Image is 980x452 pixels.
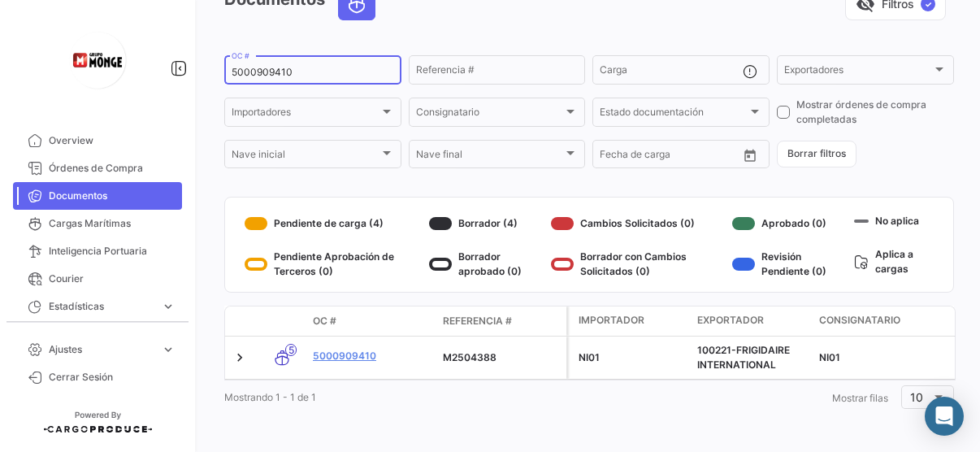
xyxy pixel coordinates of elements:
[854,211,934,231] div: No aplica
[697,343,806,372] div: 100221-FRIGIDAIRE INTERNATIONAL
[232,151,379,163] span: Nave inicial
[600,109,748,120] span: Estado documentación
[910,390,923,404] span: 10
[443,314,512,328] span: Referencia #
[784,67,932,78] span: Exportadores
[819,351,840,363] span: NI01
[313,314,336,328] span: OC #
[416,151,564,163] span: Nave final
[569,306,691,336] datatable-header-cell: Importador
[49,216,176,231] span: Cargas Marítimas
[49,189,176,203] span: Documentos
[161,342,176,357] span: expand_more
[49,244,176,259] span: Inteligencia Portuaria
[738,143,762,167] button: Open calendar
[13,265,182,293] a: Courier
[224,391,316,403] span: Mostrando 1 - 1 de 1
[436,307,566,335] datatable-header-cell: Referencia #
[285,344,297,356] span: 5
[551,211,726,237] div: Cambios Solicitados (0)
[49,370,176,385] span: Cerrar Sesión
[49,133,176,148] span: Overview
[551,250,726,279] div: Borrador con Cambios Solicitados (0)
[429,211,544,237] div: Borrador (4)
[640,151,706,163] input: Hasta
[49,161,176,176] span: Órdenes de Compra
[579,313,644,328] span: Importador
[313,349,430,363] a: 5000909410
[13,237,182,265] a: Inteligencia Portuaria
[796,98,954,127] span: Mostrar órdenes de compra completadas
[732,211,847,237] div: Aprobado (0)
[13,127,182,154] a: Overview
[925,397,964,436] div: Abrir Intercom Messenger
[306,307,436,335] datatable-header-cell: OC #
[691,306,813,336] datatable-header-cell: Exportador
[49,299,154,314] span: Estadísticas
[49,272,176,286] span: Courier
[429,250,544,279] div: Borrador aprobado (0)
[697,313,764,328] span: Exportador
[232,109,379,120] span: Importadores
[245,211,423,237] div: Pendiente de carga (4)
[161,299,176,314] span: expand_more
[579,350,684,365] div: NI01
[416,109,564,120] span: Consignatario
[600,151,629,163] input: Desde
[13,210,182,237] a: Cargas Marítimas
[813,306,975,336] datatable-header-cell: Consignatario
[13,182,182,210] a: Documentos
[443,350,560,365] div: M2504388
[854,244,934,279] div: Aplica a cargas
[245,250,423,279] div: Pendiente Aprobación de Terceros (0)
[777,141,856,167] button: Borrar filtros
[732,250,847,279] div: Revisión Pendiente (0)
[258,315,306,328] datatable-header-cell: Modo de Transporte
[49,342,154,357] span: Ajustes
[13,154,182,182] a: Órdenes de Compra
[819,313,900,328] span: Consignatario
[232,350,248,366] a: Expand/Collapse Row
[57,20,138,101] img: logo-grupo-monge+(2).png
[832,392,888,404] span: Mostrar filas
